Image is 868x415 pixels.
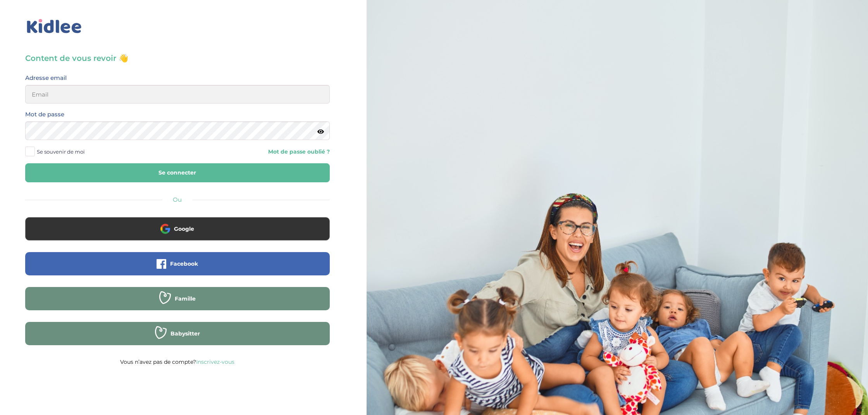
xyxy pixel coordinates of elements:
a: Famille [25,300,330,308]
h3: Content de vous revoir 👋 [25,53,330,64]
img: facebook.png [157,259,166,269]
button: Google [25,217,330,240]
label: Adresse email [25,73,67,83]
a: Mot de passe oublié ? [183,148,330,156]
p: Vous n’avez pas de compte? [25,357,330,367]
img: google.png [160,224,170,233]
a: Facebook [25,265,330,273]
input: Email [25,85,330,104]
a: Babysitter [25,335,330,342]
span: Google [174,225,194,233]
span: Famille [175,295,196,303]
label: Mot de passe [25,109,64,119]
button: Facebook [25,252,330,275]
a: Inscrivez-vous [196,358,234,365]
span: Facebook [170,260,198,268]
img: logo_kidlee_bleu [25,17,83,35]
button: Famille [25,287,330,310]
span: Babysitter [170,330,200,337]
button: Se connecter [25,163,330,182]
span: Ou [173,196,182,203]
button: Babysitter [25,322,330,345]
a: Google [25,230,330,238]
span: Se souvenir de moi [37,147,85,157]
